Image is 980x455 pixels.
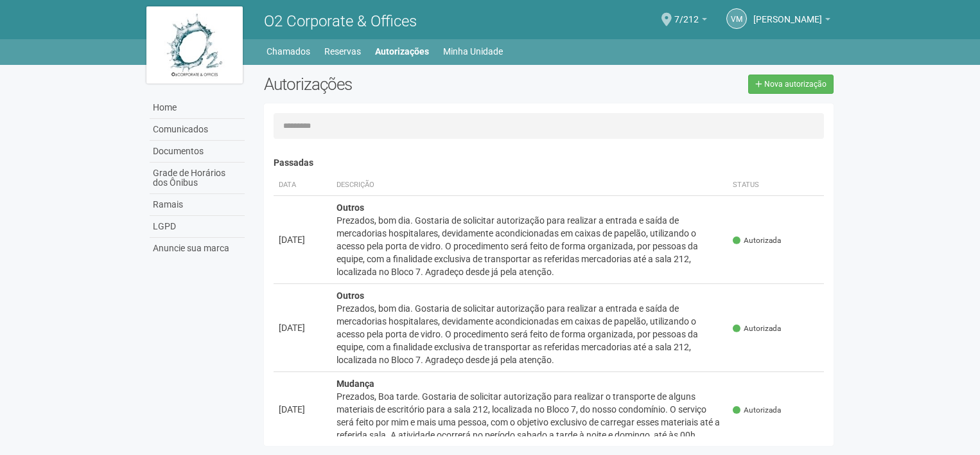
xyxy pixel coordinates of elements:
th: Status [728,175,824,196]
span: Vantuil Mendes da Silva Junior [753,2,822,24]
a: Documentos [150,141,245,163]
div: [DATE] [279,233,326,246]
span: O2 Corporate & Offices [264,12,417,30]
a: Comunicados [150,119,245,141]
th: Data [274,175,331,196]
div: Prezados, bom dia. Gostaria de solicitar autorização para realizar a entrada e saída de mercadori... [337,302,722,366]
span: Autorizada [733,323,781,334]
img: logo.jpg [146,6,243,84]
span: Autorizada [733,235,781,246]
a: Nova autorização [748,75,834,94]
a: Ramais [150,194,245,216]
span: Nova autorização [764,80,827,89]
a: Reservas [324,42,361,60]
div: [DATE] [279,403,326,416]
a: Anuncie sua marca [150,238,245,259]
a: Home [150,97,245,119]
span: 7/212 [674,2,699,24]
div: Prezados, Boa tarde. Gostaria de solicitar autorização para realizar o transporte de alguns mater... [337,390,722,442]
strong: Outros [337,290,364,301]
strong: Outros [337,202,364,213]
a: LGPD [150,216,245,238]
div: [DATE] [279,321,326,334]
a: Grade de Horários dos Ônibus [150,163,245,194]
strong: Mudança [337,379,374,389]
a: Chamados [267,42,310,60]
div: Prezados, bom dia. Gostaria de solicitar autorização para realizar a entrada e saída de mercadori... [337,214,722,278]
a: [PERSON_NAME] [753,16,830,26]
h2: Autorizações [264,75,539,94]
span: Autorizada [733,405,781,416]
th: Descrição [331,175,728,196]
h4: Passadas [274,158,824,168]
a: Minha Unidade [443,42,503,60]
a: 7/212 [674,16,707,26]
a: VM [726,8,747,29]
a: Autorizações [375,42,429,60]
